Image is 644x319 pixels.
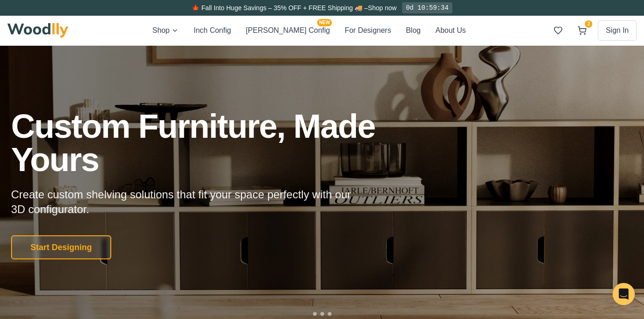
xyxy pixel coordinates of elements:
span: 🍁 Fall Into Huge Savings – 35% OFF + FREE Shipping 🚚 – [192,4,367,12]
button: Sign In [598,20,637,41]
button: About Us [435,25,466,37]
button: Blog [406,25,421,37]
div: Open Intercom Messenger [613,283,635,305]
button: Start Designing [11,235,111,259]
span: NEW [317,19,331,26]
a: Shop now [368,4,397,12]
button: Inch Config [193,25,231,37]
button: 2 [574,22,590,39]
h1: Custom Furniture, Made Yours [11,110,425,176]
button: [PERSON_NAME] ConfigNEW [246,25,330,37]
button: For Designers [345,25,391,37]
button: Shop [152,25,179,37]
div: 0d 10:59:34 [402,2,452,13]
p: Create custom shelving solutions that fit your space perfectly with our 3D configurator. [11,187,366,217]
img: Woodlly [7,23,68,38]
span: 2 [585,20,592,28]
